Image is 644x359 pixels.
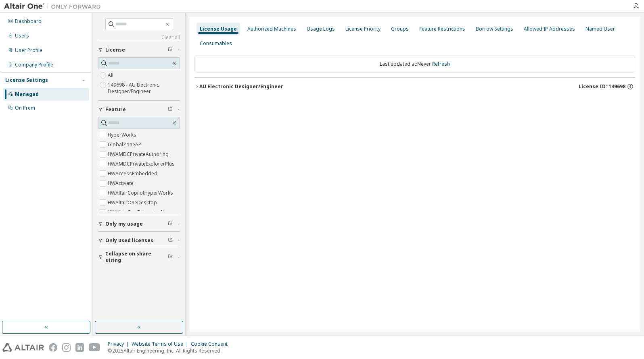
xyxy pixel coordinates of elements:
img: Altair One [4,2,105,10]
div: Feature Restrictions [419,26,465,32]
span: Feature [105,106,126,113]
label: All [108,71,115,80]
div: Privacy [108,341,132,347]
span: License [105,47,125,53]
div: Dashboard [15,18,42,25]
div: Last updated at: Never [194,56,635,73]
label: HWAltairOneDesktop [108,198,159,208]
button: Collapse on share string [98,248,180,266]
img: instagram.svg [62,343,71,352]
span: Clear filter [168,254,173,260]
span: Clear filter [168,221,173,227]
button: AU Electronic Designer/EngineerLicense ID: 149698 [194,78,635,95]
div: Usage Logs [307,26,335,32]
span: Only used licenses [105,237,153,244]
label: GlobalZoneAP [108,140,143,149]
span: Clear filter [168,47,173,53]
p: © 2025 Altair Engineering, Inc. All Rights Reserved. [108,347,232,354]
div: AU Electronic Designer/Engineer [199,83,283,90]
div: Groups [391,26,409,32]
button: Only my usage [98,215,180,233]
label: HWAMDCPrivateAuthoring [108,149,170,159]
div: Cookie Consent [191,341,232,347]
img: linkedin.svg [75,343,84,352]
label: HWAMDCPrivateExplorerPlus [108,159,176,169]
div: Named User [585,26,615,32]
label: HWAccessEmbedded [108,169,159,178]
div: Consumables [200,40,232,47]
div: Borrow Settings [476,26,513,32]
label: HyperWorks [108,130,138,140]
a: Refresh [432,60,450,67]
div: Company Profile [15,62,53,68]
div: License Priority [345,26,381,32]
div: Managed [15,91,39,98]
div: User Profile [15,47,42,54]
span: Clear filter [168,237,173,244]
label: HWAltairCopilotHyperWorks [108,188,175,198]
a: Clear all [98,34,180,41]
button: Only used licenses [98,232,180,249]
div: Users [15,33,29,39]
img: altair_logo.svg [2,343,44,352]
label: HWActivate [108,178,135,188]
span: License ID: 149698 [579,83,625,90]
div: License Settings [5,77,48,83]
span: Collapse on share string [105,251,168,264]
img: youtube.svg [89,343,100,352]
span: Only my usage [105,221,143,227]
label: HWAltairOneEnterpriseUser [108,208,174,217]
span: Clear filter [168,106,173,113]
div: Allowed IP Addresses [524,26,575,32]
div: License Usage [200,26,237,32]
div: Website Terms of Use [132,341,191,347]
div: Authorized Machines [247,26,296,32]
button: License [98,41,180,59]
div: On Prem [15,105,35,111]
img: facebook.svg [49,343,57,352]
label: 149698 - AU Electronic Designer/Engineer [108,80,180,96]
button: Feature [98,101,180,118]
